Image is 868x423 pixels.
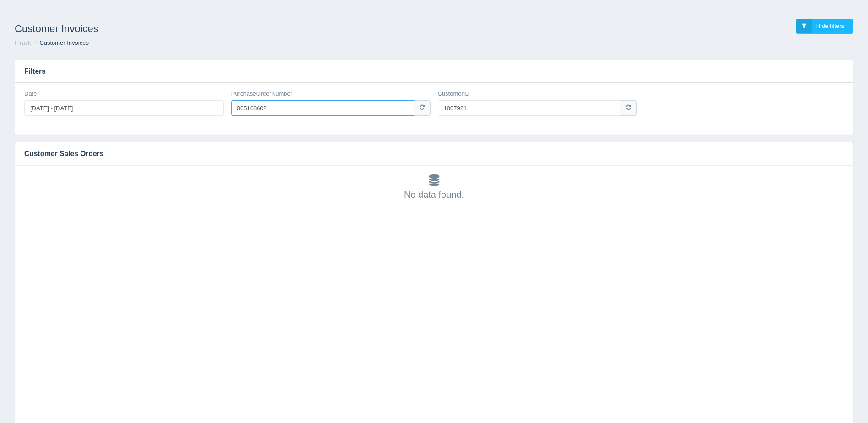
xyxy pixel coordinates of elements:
h3: Filters [15,60,853,83]
li: Customer Invoices [32,39,89,48]
h3: Customer Sales Orders [15,142,839,165]
label: CustomerID [438,90,469,98]
h1: Customer Invoices [15,19,434,39]
div: No data found. [24,174,844,201]
a: ITrack [15,39,31,46]
label: Date [24,90,37,98]
label: PurchaseOrderNumber [231,90,292,98]
a: Hide filters [796,19,853,34]
span: Hide filters [816,22,844,29]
